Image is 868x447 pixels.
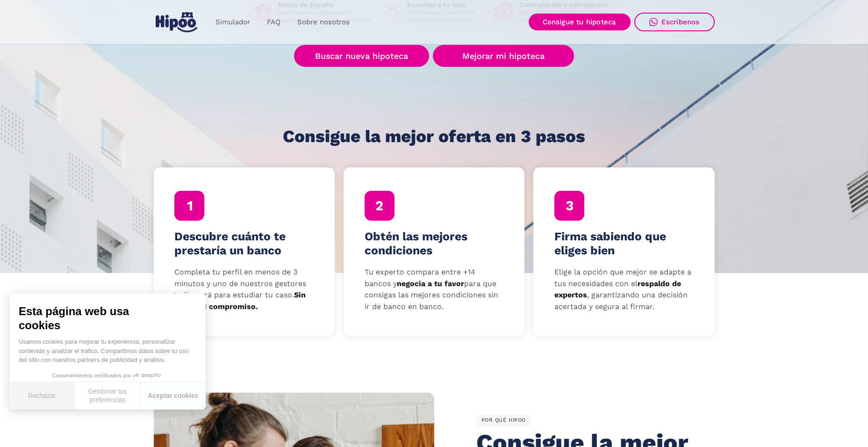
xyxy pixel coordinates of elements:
a: Consigue tu hipoteca [529,14,631,30]
div: Escríbenos [661,18,700,26]
a: FAQ [258,13,289,31]
a: Sobre nosotros [289,13,358,31]
a: Escríbenos [634,13,715,31]
h4: Descubre cuánto te prestaría un banco [174,230,314,258]
strong: Sin coste, ni compromiso. [174,290,306,311]
a: home [154,8,200,36]
a: Buscar nueva hipoteca [294,45,429,67]
h4: Firma sabiendo que eliges bien [554,230,694,258]
h1: Consigue la mejor oferta en 3 pasos [283,127,585,146]
a: Simulador [207,13,258,31]
div: POR QUÉ HIPOO [476,415,531,427]
p: Completa tu perfil en menos de 3 minutos y uno de nuestros gestores te llamará para estudiar tu c... [174,267,314,313]
p: Tu experto compara entre +14 bancos y para que consigas las mejores condiciones sin ir de banco e... [365,267,504,313]
a: Mejorar mi hipoteca [433,45,574,67]
h4: Obtén las mejores condiciones [365,230,504,258]
strong: negocia a tu favor [397,279,464,288]
p: Elige la opción que mejor se adapte a tus necesidades con el , garantizando una decisión acertada... [554,267,694,313]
